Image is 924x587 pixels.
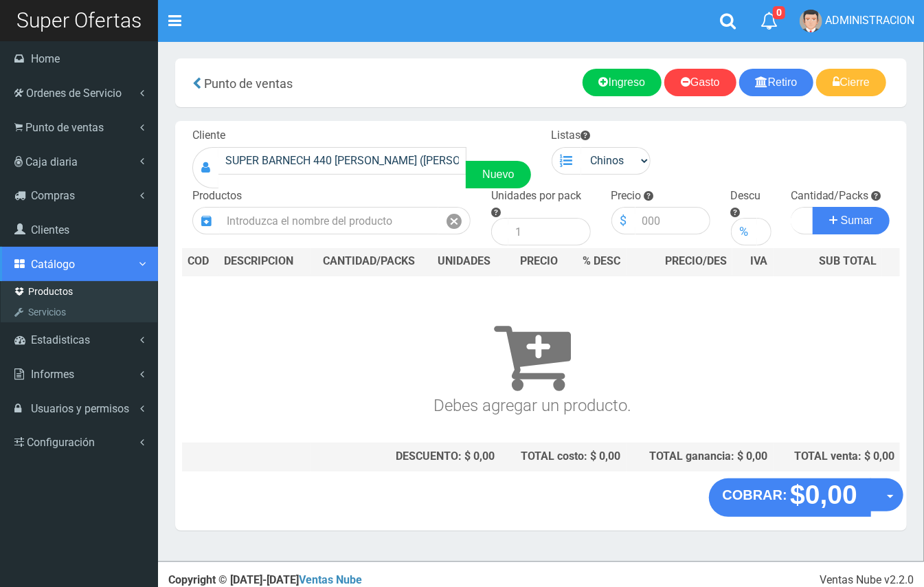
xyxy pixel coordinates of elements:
a: Retiro [739,69,814,96]
div: $ [611,207,635,234]
button: COBRAR: $0,00 [709,478,872,517]
div: % [731,218,757,245]
span: Usuarios y permisos [31,402,129,415]
span: Punto de ventas [25,121,104,134]
a: Gasto [664,69,736,96]
a: Nuevo [466,161,530,188]
label: Descu [731,188,761,204]
h3: Debes agregar un producto. [188,296,877,414]
img: User Image [800,10,822,32]
span: PRECIO [520,254,558,269]
span: SUB TOTAL [819,254,877,269]
a: Servicios [4,302,157,322]
span: Informes [31,368,74,381]
div: DESCUENTO: $ 0,00 [316,449,495,465]
span: Caja diaria [25,155,78,168]
span: IVA [751,254,768,267]
div: TOTAL venta: $ 0,00 [779,449,894,465]
label: Precio [611,188,642,204]
span: Super Ofertas [16,8,142,32]
a: Ventas Nube [299,573,362,586]
label: Unidades por pack [491,188,581,204]
input: 000 [635,207,710,234]
span: Punto de ventas [204,76,293,91]
span: Clientes [31,223,69,236]
strong: COBRAR: [723,487,787,502]
span: Home [31,52,60,65]
span: Estadisticas [31,333,90,346]
span: 0 [773,6,785,19]
a: Cierre [816,69,886,96]
input: 1 [508,218,590,245]
div: TOTAL ganancia: $ 0,00 [632,449,768,465]
button: Sumar [813,207,890,234]
span: ADMINISTRACION [825,14,914,27]
span: % DESC [583,254,621,267]
span: Sumar [841,214,873,226]
th: CANTIDAD/PACKS [311,248,428,276]
span: Catálogo [31,258,75,271]
span: PRECIO/DES [665,254,727,267]
input: 000 [757,218,771,245]
span: CRIPCION [245,254,294,267]
strong: Copyright © [DATE]-[DATE] [168,573,362,586]
th: UNIDADES [427,248,500,276]
input: Consumidor Final [218,147,466,175]
span: Ordenes de Servicio [26,87,122,100]
span: Compras [31,189,75,202]
th: DES [219,248,311,276]
label: Cantidad/Packs [791,188,869,204]
th: COD [182,248,219,276]
input: Introduzca el nombre del producto [220,207,438,234]
div: TOTAL costo: $ 0,00 [506,449,620,465]
a: Ingreso [583,69,662,96]
span: Configuración [27,436,95,449]
a: Productos [4,281,157,302]
label: Listas [552,128,591,144]
strong: $0,00 [790,480,857,509]
label: Cliente [192,128,225,144]
label: Productos [192,188,242,204]
input: Cantidad [791,207,814,234]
